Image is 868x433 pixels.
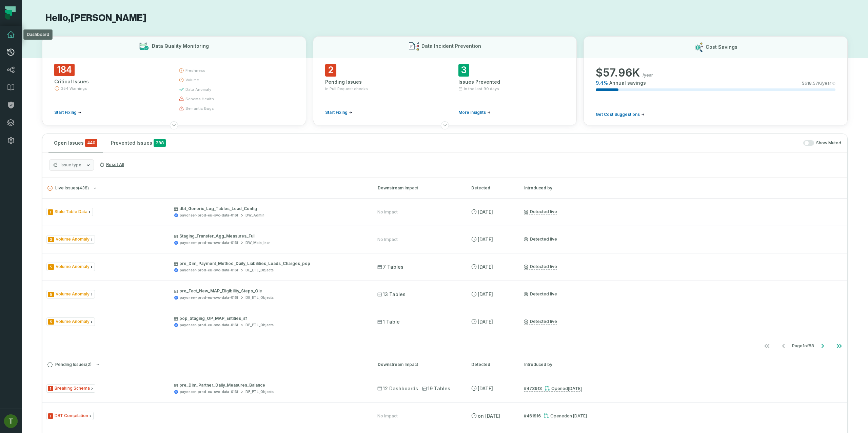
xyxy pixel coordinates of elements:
span: 1 Table [377,318,400,325]
span: /year [643,73,653,78]
button: Pending Issues(2) [47,362,366,367]
relative-time: Aug 24, 2025, 9:16 AM GMT+3 [478,236,493,242]
div: payoneer-prod-eu-svc-data-016f [180,213,238,218]
div: payoneer-prod-eu-svc-data-016f [180,389,238,394]
p: Staging_Transfer_Agg_Measures_Full [174,233,365,239]
span: Issue Type [46,208,93,216]
div: Detected [471,185,512,191]
a: More insights [458,110,491,115]
span: $ 618.57K /year [802,81,831,86]
div: DE_ETL_Objects [245,323,274,328]
button: Go to last page [831,339,847,353]
div: No Impact [377,209,398,215]
span: 184 [54,64,75,76]
relative-time: Aug 24, 2025, 9:16 AM GMT+3 [478,319,493,325]
span: Live Issues ( 438 ) [47,186,89,191]
span: $ 57.96K [596,66,640,80]
span: critical issues and errors combined [85,139,97,147]
span: Issue Type [46,263,95,271]
div: DW_Admin [245,213,264,218]
span: freshness [185,68,205,73]
a: Start Fixing [54,110,81,115]
a: Detected live [524,209,557,215]
div: Opened [545,386,582,391]
h3: Data Quality Monitoring [152,43,209,49]
a: Detected live [524,319,557,325]
div: DE_ETL_Objects [245,295,274,300]
div: Pending Issues [325,79,431,85]
span: Severity [48,413,53,419]
relative-time: Aug 24, 2025, 4:33 PM GMT+3 [478,386,493,391]
button: Open Issues [48,134,103,152]
a: Start Fixing [325,110,352,115]
p: pop_Staging_OP_MAP_Entities_sf [174,316,365,321]
p: pre_Dim_Partner_Daily_Measures_Balance [174,383,365,388]
div: DE_ETL_Objects [245,389,274,394]
div: Opened [544,413,587,418]
div: Show Muted [174,140,841,146]
span: in Pull Request checks [325,86,368,91]
span: 9.4 % [596,80,608,86]
a: Detected live [524,291,557,297]
a: #473913Opened[DATE] 4:33:28 PM [524,386,582,392]
span: 3 [458,64,469,77]
button: Data Quality Monitoring184Critical Issues254 WarningsStart Fixingfreshnessvolumedata anomalyschem... [42,36,306,125]
button: Prevented Issues [105,134,171,152]
img: avatar of Tomer Galun [4,414,18,428]
span: Issue Type [46,384,95,393]
button: Issue type [49,159,94,171]
div: payoneer-prod-eu-svc-data-016f [180,323,238,328]
span: Issue Type [46,317,95,326]
relative-time: Aug 24, 2025, 9:16 AM GMT+3 [478,264,493,270]
span: schema health [185,96,214,102]
span: Start Fixing [54,110,77,115]
span: In the last 90 days [464,86,499,91]
span: data anomaly [185,87,211,92]
span: 398 [154,139,166,147]
span: semantic bugs [185,106,214,111]
span: Annual savings [609,80,646,86]
div: payoneer-prod-eu-svc-data-016f [180,268,238,273]
span: Issue Type [46,235,95,244]
span: Severity [48,237,54,242]
span: 13 Tables [377,291,406,298]
div: Introduced by [524,362,842,368]
span: 254 Warnings [61,86,87,91]
h3: Data Incident Prevention [421,43,481,49]
span: volume [185,77,199,83]
span: Severity [48,386,53,391]
button: Go to previous page [775,339,792,353]
div: No Impact [377,237,398,242]
h3: Cost Savings [706,44,737,50]
button: Reset All [97,159,127,170]
p: pre_Fact_New_MAP_Eligibility_Steps_Oie [174,288,365,294]
relative-time: Aug 24, 2025, 9:16 AM GMT+3 [478,291,493,297]
relative-time: Aug 24, 2025, 4:33 PM GMT+3 [568,386,582,391]
div: Live Issues(438) [42,198,847,354]
span: Get Cost Suggestions [596,112,640,117]
span: 2 [325,64,336,77]
span: Pending Issues ( 2 ) [47,362,92,367]
nav: pagination [42,339,847,353]
button: Go to next page [814,339,831,353]
div: No Impact [377,413,398,419]
span: 12 Dashboards [377,385,418,392]
div: Issues Prevented [458,79,565,85]
button: Data Incident Prevention2Pending Issuesin Pull Request checksStart Fixing3Issues PreventedIn the ... [313,36,577,125]
h1: Hello, [PERSON_NAME] [42,12,848,24]
button: Go to first page [759,339,775,353]
a: #461916Opened[DATE] 9:54:07 AM [524,413,587,419]
span: Severity [48,209,53,215]
span: Issue type [60,162,81,168]
span: 7 Tables [377,264,403,270]
div: Downstream Impact [378,362,459,368]
relative-time: Jul 13, 2025, 9:54 AM GMT+3 [567,413,587,418]
button: Cost Savings$57.96K/year9.4%Annual savings$618.57K/yearGet Cost Suggestions [584,36,848,125]
div: Dashboard [23,29,53,40]
span: Issue Type [46,412,94,420]
div: payoneer-prod-eu-svc-data-016f [180,295,238,300]
span: More insights [458,110,486,115]
div: Detected [471,362,512,368]
div: Critical Issues [54,78,166,85]
span: 19 Tables [422,385,450,392]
